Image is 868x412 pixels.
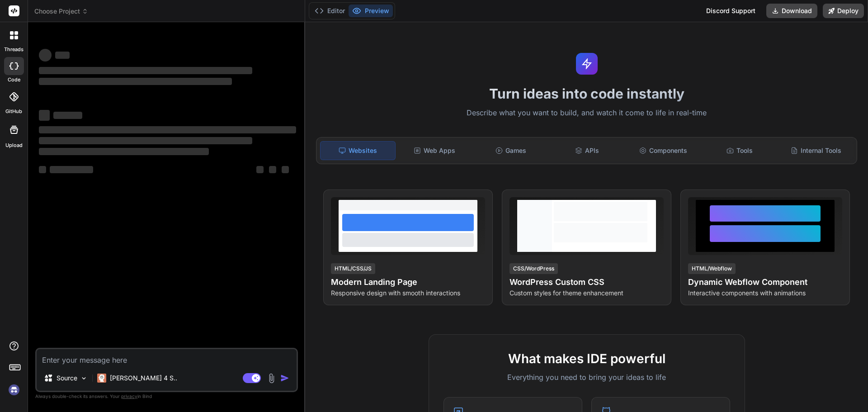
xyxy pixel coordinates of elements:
[320,141,396,160] div: Websites
[778,141,853,160] div: Internal Tools
[269,166,276,173] span: ‌
[39,78,232,85] span: ‌
[688,263,736,274] div: HTML/Webflow
[509,276,664,289] h4: WordPress Custom CSS
[311,85,863,102] h1: Turn ideas into code instantly
[703,141,777,160] div: Tools
[823,4,864,18] button: Deploy
[34,7,88,16] span: Choose Project
[550,141,624,160] div: APIs
[701,4,761,18] div: Discord Support
[110,374,177,383] p: [PERSON_NAME] 4 S..
[39,49,52,62] span: ‌
[311,107,863,119] p: Describe what you want to build, and watch it come to life in real-time
[280,374,289,383] img: icon
[80,374,88,382] img: Pick Models
[53,112,82,119] span: ‌
[509,289,664,298] p: Custom styles for theme enhancement
[688,276,842,289] h4: Dynamic Webflow Component
[331,276,485,289] h4: Modern Landing Page
[626,141,701,160] div: Components
[266,373,277,384] img: attachment
[4,46,24,53] label: threads
[55,52,70,59] span: ‌
[97,374,106,383] img: Claude 4 Sonnet
[57,374,77,383] p: Source
[443,349,730,368] h2: What makes IDE powerful
[349,5,393,17] button: Preview
[5,142,23,149] label: Upload
[474,141,548,160] div: Games
[331,289,485,298] p: Responsive design with smooth interactions
[331,263,375,274] div: HTML/CSS/JS
[397,141,472,160] div: Web Apps
[311,5,349,17] button: Editor
[443,372,730,383] p: Everything you need to bring your ideas to life
[39,148,209,155] span: ‌
[35,392,298,401] p: Always double-check its answers. Your in Bind
[5,108,22,115] label: GitHub
[509,263,558,274] div: CSS/WordPress
[766,4,817,18] button: Download
[256,166,264,173] span: ‌
[8,76,20,84] label: code
[121,393,137,399] span: privacy
[39,137,252,144] span: ‌
[50,166,93,173] span: ‌
[282,166,289,173] span: ‌
[688,289,842,298] p: Interactive components with animations
[39,166,46,173] span: ‌
[39,110,50,121] span: ‌
[39,67,252,74] span: ‌
[39,126,296,133] span: ‌
[6,382,22,398] img: signin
